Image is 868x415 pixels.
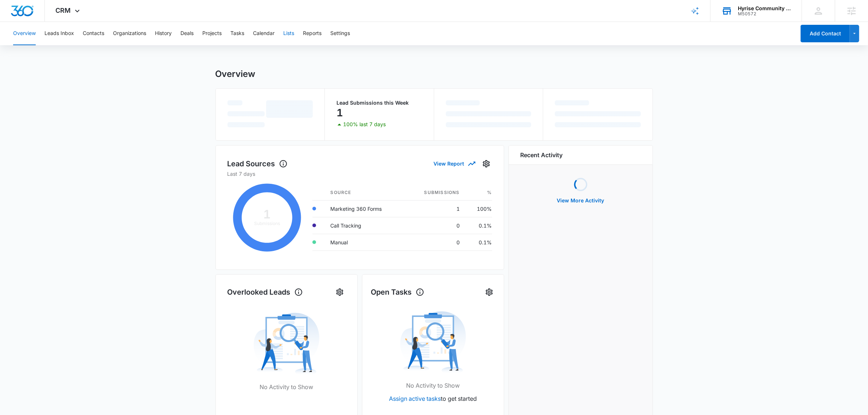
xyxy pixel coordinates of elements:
td: Manual [325,234,405,251]
button: Organizations [113,22,146,45]
button: Overview [13,22,36,45]
button: Deals [180,22,194,45]
p: 1 [336,107,343,119]
a: Assign active tasks [389,395,441,402]
span: CRM [56,7,71,14]
p: No Activity to Show [406,381,460,390]
p: No Activity to Show [260,383,313,391]
th: % [466,185,492,201]
button: Reports [303,22,322,45]
p: 100% last 7 days [343,122,386,127]
button: Contacts [83,22,104,45]
td: 0.1% [466,234,492,251]
button: Settings [480,158,492,170]
h6: Recent Activity [521,151,563,159]
td: Marketing 360 Forms [325,200,405,217]
button: Calendar [253,22,275,45]
button: Projects [202,22,222,45]
p: Last 7 days [227,170,492,178]
h1: Overlooked Leads [227,287,303,298]
h1: Lead Sources [227,158,288,169]
td: Call Tracking [325,217,405,234]
button: View Report [434,157,475,170]
h1: Open Tasks [371,287,424,298]
td: 0 [405,217,466,234]
td: 1 [405,200,466,217]
p: Lead Submissions this Week [336,100,422,105]
button: Leads Inbox [44,22,74,45]
button: Lists [283,22,294,45]
button: Tasks [230,22,244,45]
th: Source [325,185,405,201]
button: History [155,22,172,45]
div: account id [738,11,791,16]
th: Submissions [405,185,466,201]
button: Add Contact [801,25,850,42]
h1: Overview [215,69,256,79]
button: Settings [330,22,350,45]
div: account name [738,5,791,11]
button: Settings [334,286,346,298]
button: View More Activity [550,192,612,209]
p: to get started [389,394,477,403]
td: 0 [405,234,466,251]
td: 100% [466,200,492,217]
button: Settings [483,286,495,298]
td: 0.1% [466,217,492,234]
